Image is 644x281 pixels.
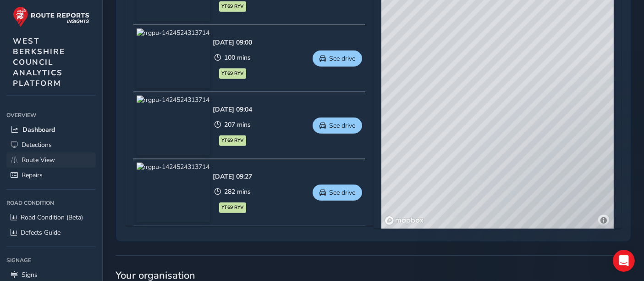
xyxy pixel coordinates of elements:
span: YT69 RYV [222,70,244,77]
a: Route View [6,152,96,168]
span: Dashboard [22,125,55,134]
span: 207 mins [224,120,251,129]
div: Overview [6,108,96,122]
a: Repairs [6,168,96,183]
span: YT69 RYV [222,137,244,144]
span: YT69 RYV [222,3,244,10]
img: rrgpu-1424524313714 [137,163,210,222]
span: Route View [22,156,55,164]
div: Road Condition [6,196,96,210]
span: 100 mins [224,53,251,62]
div: [DATE] 09:04 [213,105,253,114]
span: See drive [329,54,355,63]
span: 282 mins [224,187,251,196]
a: Road Condition (Beta) [6,210,96,225]
iframe: Intercom live chat [613,250,635,272]
span: Repairs [22,171,43,180]
div: [DATE] 09:27 [213,172,253,181]
img: rrgpu-1424524313714 [137,96,210,155]
img: rr logo [13,6,89,27]
span: Defects Guide [21,228,61,237]
div: Signage [6,253,96,267]
span: YT69 RYV [222,204,244,211]
a: Detections [6,137,96,152]
span: Detections [22,140,52,149]
span: See drive [329,188,355,197]
button: See drive [313,51,362,67]
a: Dashboard [6,122,96,137]
div: [DATE] 09:00 [213,38,253,47]
span: See drive [329,121,355,130]
button: See drive [313,118,362,134]
a: Defects Guide [6,225,96,240]
span: Signs [22,270,38,279]
img: rrgpu-1424524313714 [137,28,210,88]
span: Road Condition (Beta) [21,213,83,222]
span: WEST BERKSHIRE COUNCIL ANALYTICS PLATFORM [13,36,65,89]
button: See drive [313,185,362,201]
